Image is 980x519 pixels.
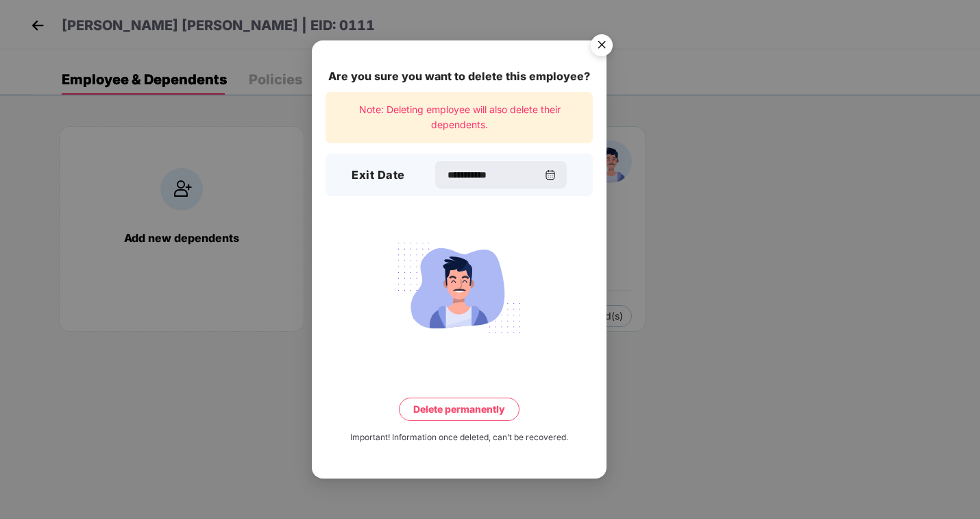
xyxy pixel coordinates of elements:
button: Delete permanently [399,398,519,421]
button: Close [583,27,620,64]
img: svg+xml;base64,PHN2ZyB4bWxucz0iaHR0cDovL3d3dy53My5vcmcvMjAwMC9zdmciIHdpZHRoPSI1NiIgaGVpZ2h0PSI1Ni... [583,28,621,67]
div: Are you sure you want to delete this employee? [326,68,593,85]
h3: Exit Date [352,167,405,184]
img: svg+xml;base64,PHN2ZyBpZD0iQ2FsZW5kYXItMzJ4MzIiIHhtbG5zPSJodHRwOi8vd3d3LnczLm9yZy8yMDAwL3N2ZyIgd2... [545,169,556,180]
div: Important! Information once deleted, can’t be recovered. [350,431,568,444]
div: Note: Deleting employee will also delete their dependents. [326,92,593,143]
img: svg+xml;base64,PHN2ZyB4bWxucz0iaHR0cDovL3d3dy53My5vcmcvMjAwMC9zdmciIHdpZHRoPSIyMjQiIGhlaWdodD0iMT... [382,234,536,341]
